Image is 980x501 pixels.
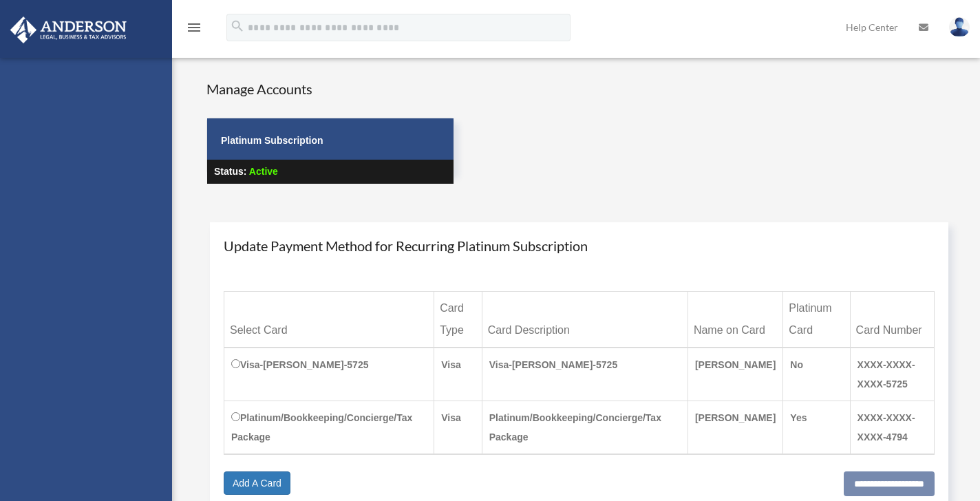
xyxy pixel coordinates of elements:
i: menu [186,19,202,36]
td: Yes [783,401,850,455]
th: Select Card [224,292,434,348]
th: Card Number [850,292,934,348]
strong: Platinum Subscription [221,135,323,146]
i: search [230,19,245,34]
img: User Pic [949,17,970,37]
td: XXXX-XXXX-XXXX-5725 [850,348,934,401]
td: Visa [434,401,482,455]
h4: Update Payment Method for Recurring Platinum Subscription [224,236,935,255]
th: Platinum Card [783,292,850,348]
td: Visa-[PERSON_NAME]-5725 [482,348,688,401]
td: Platinum/Bookkeeping/Concierge/Tax Package [482,401,688,455]
td: No [783,348,850,401]
img: Anderson Advisors Platinum Portal [6,17,131,43]
td: [PERSON_NAME] [688,348,782,401]
h4: Manage Accounts [206,79,454,98]
th: Card Description [482,292,688,348]
a: menu [186,24,202,36]
strong: Status: [214,166,246,177]
td: [PERSON_NAME] [688,401,782,455]
td: XXXX-XXXX-XXXX-4794 [850,401,934,455]
td: Visa [434,348,482,401]
td: Visa-[PERSON_NAME]-5725 [224,348,434,401]
span: Active [249,166,278,177]
th: Name on Card [688,292,782,348]
a: Add A Card [224,471,290,495]
td: Platinum/Bookkeeping/Concierge/Tax Package [224,401,434,455]
th: Card Type [434,292,482,348]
